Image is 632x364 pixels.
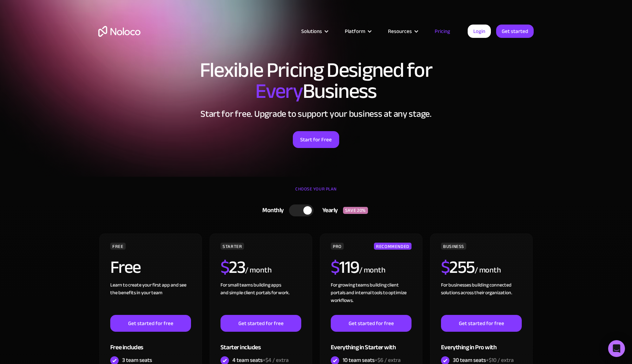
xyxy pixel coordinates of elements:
[110,315,191,332] a: Get started for free
[293,131,339,148] a: Start for Free
[255,72,303,111] span: Every
[110,243,126,250] div: FREE
[122,356,152,364] div: 3 team seats
[245,265,271,276] div: / month
[359,265,386,276] div: / month
[374,243,412,250] div: RECOMMENDED
[110,332,191,355] div: Free includes
[301,27,322,36] div: Solutions
[331,251,340,284] span: $
[98,60,534,102] h1: Flexible Pricing Designed for Business
[336,27,379,36] div: Platform
[441,243,466,250] div: BUSINESS
[220,251,229,284] span: $
[220,315,301,332] a: Get started for free
[608,340,625,357] div: Open Intercom Messenger
[331,258,359,276] h2: 119
[331,315,412,332] a: Get started for free
[379,27,426,36] div: Resources
[343,356,401,364] div: 10 team seats
[388,27,412,36] div: Resources
[98,184,534,201] div: CHOOSE YOUR PLAN
[441,281,522,315] div: For businesses building connected solutions across their organization. ‍
[343,207,368,214] div: SAVE 20%
[496,25,534,38] a: Get started
[475,265,501,276] div: / month
[331,332,412,355] div: Everything in Starter with
[345,27,365,36] div: Platform
[220,332,301,355] div: Starter includes
[441,332,522,355] div: Everything in Pro with
[331,281,412,315] div: For growing teams building client portals and internal tools to optimize workflows.
[220,258,245,276] h2: 23
[110,258,141,276] h2: Free
[292,27,336,36] div: Solutions
[220,243,244,250] div: STARTER
[441,258,475,276] h2: 255
[441,315,522,332] a: Get started for free
[441,251,450,284] span: $
[232,356,289,364] div: 4 team seats
[98,109,534,119] h2: Start for free. Upgrade to support your business at any stage.
[314,205,343,216] div: Yearly
[426,27,459,36] a: Pricing
[453,356,514,364] div: 30 team seats
[110,281,191,315] div: Learn to create your first app and see the benefits in your team ‍
[468,25,491,38] a: Login
[331,243,344,250] div: PRO
[220,281,301,315] div: For small teams building apps and simple client portals for work. ‍
[254,205,289,216] div: Monthly
[98,26,140,37] a: home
